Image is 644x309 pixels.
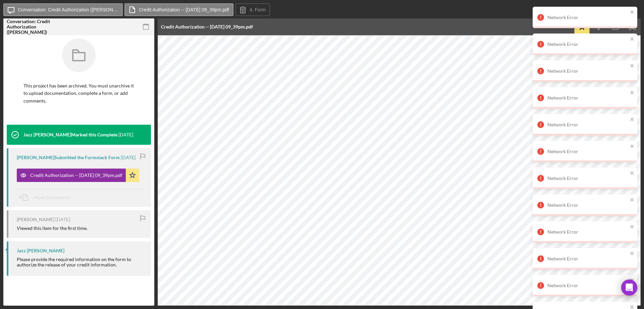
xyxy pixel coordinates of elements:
button: close [630,143,635,150]
div: Network Error [547,176,628,181]
div: Jazz [PERSON_NAME] [17,248,64,253]
button: close [630,36,635,43]
div: Network Error [547,122,628,127]
div: Network Error [547,202,628,208]
div: Open Intercom Messenger [621,280,637,296]
button: Move Documents [17,189,77,206]
div: Network Error [547,68,628,74]
div: Network Error [547,15,628,20]
button: close [630,251,635,257]
label: Conversation: Credit Authorization ([PERSON_NAME]) [18,7,118,12]
div: [PERSON_NAME] Submitted the Formstack Form [17,155,120,160]
p: This project has been archived. You must unarchive it to upload documentation, complete a form, o... [23,82,134,105]
label: 4. Form [250,7,266,12]
button: Credit Authorization -- [DATE] 09_39pm.pdf [17,169,139,182]
time: 2025-05-13 01:39 [121,155,136,160]
button: close [630,63,635,69]
div: Network Error [547,256,628,261]
button: close [630,90,635,96]
div: Network Error [547,229,628,235]
button: Conversation: Credit Authorization ([PERSON_NAME]) [3,3,123,16]
button: close [630,224,635,230]
label: Credit Authorization -- [DATE] 09_39pm.pdf [139,7,229,12]
div: Jazz [PERSON_NAME] Marked this Complete [23,132,117,137]
button: Credit Authorization -- [DATE] 09_39pm.pdf [124,3,233,16]
time: 2025-05-13 01:37 [55,217,70,222]
div: [PERSON_NAME] [17,217,54,222]
button: close [630,117,635,123]
div: Network Error [547,42,628,47]
button: 4. Form [235,3,270,16]
button: close [630,170,635,177]
button: close [630,197,635,203]
div: Credit Authorization -- [DATE] 09_39pm.pdf [161,24,253,29]
div: Please provide the required information on the form to authorize the release of your credit infor... [17,257,144,267]
span: Move Documents [34,194,70,200]
button: close [630,277,635,284]
div: Network Error [547,149,628,154]
button: close [630,9,635,16]
time: 2025-05-13 18:20 [118,132,133,137]
div: Viewed this item for the first time. [17,226,88,231]
div: Network Error [547,283,628,288]
div: Conversation: Credit Authorization ([PERSON_NAME]) [7,19,54,35]
div: Credit Authorization -- [DATE] 09_39pm.pdf [30,173,122,178]
div: Network Error [547,95,628,101]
